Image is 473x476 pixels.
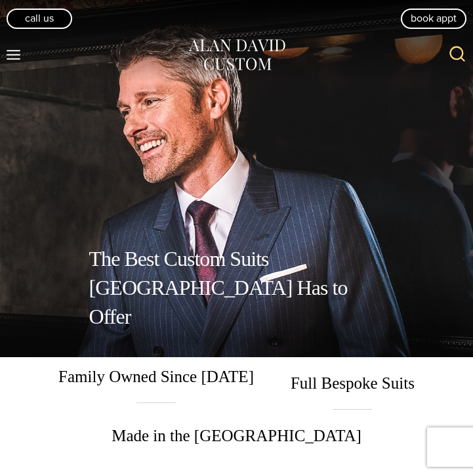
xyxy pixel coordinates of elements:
a: Call Us [7,9,72,28]
span: Made in the [GEOGRAPHIC_DATA] [98,410,375,449]
span: Full Bespoke Suits [278,357,428,410]
iframe: Opens a widget where you can chat to one of our agents [388,437,460,469]
span: Family Owned Since [DATE] [45,364,267,403]
button: View Search Form [442,39,473,71]
img: Alan David Custom [188,37,286,74]
a: book appt [401,9,466,28]
h1: The Best Custom Suits [GEOGRAPHIC_DATA] Has to Offer [89,231,384,344]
